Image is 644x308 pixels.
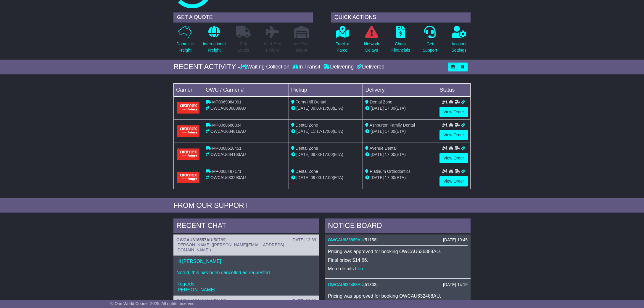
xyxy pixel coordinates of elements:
a: View Order [439,176,468,186]
span: 09:00 [311,175,321,180]
span: [DATE] [371,175,384,180]
span: 17:00 [322,106,333,111]
div: (ETA) [365,105,434,111]
span: Platinum Orthodontics [370,169,410,174]
a: OWCAU636889AU [328,237,363,242]
div: (ETA) [365,175,434,181]
p: International Freight [203,41,226,53]
div: ( ) [176,299,316,304]
span: © One World Courier 2025. All rights reserved. [110,301,196,306]
div: FROM OUR SUPPORT [173,201,471,210]
p: Full Loads [236,41,251,53]
img: Aramex.png [177,172,199,183]
span: [DATE] [297,152,310,157]
span: Dental Zone [370,100,392,104]
span: OWCAU634616AU [210,129,246,134]
span: 17:00 [322,129,333,134]
img: Aramex.png [177,149,199,159]
span: 17:00 [385,106,395,111]
td: Carrier [174,83,203,96]
span: Dental Zone [296,169,318,174]
span: 17:00 [385,175,395,180]
p: Final price: $14.66. [328,257,468,263]
a: View Order [439,153,468,163]
span: 17:00 [322,175,333,180]
span: 50400 [214,299,225,303]
span: 51303 [365,282,376,287]
a: GetSupport [422,25,437,57]
span: 51158 [365,237,376,242]
div: GET A QUOTE [173,12,313,23]
span: MP0068618451 [212,146,241,151]
div: RECENT CHAT [173,218,319,234]
span: Ashburton Family Dental [370,123,415,127]
a: InternationalFreight [202,25,226,57]
span: MP0068487171 [212,169,241,174]
span: [DATE] [371,152,384,157]
span: 50789 [214,237,225,242]
div: - (ETA) [291,151,360,158]
div: - (ETA) [291,128,360,135]
div: [DATE] 12:39 [292,237,316,242]
p: Get Support [423,41,437,53]
span: [DATE] [297,175,310,180]
div: (ETA) [365,128,434,135]
a: NetworkDelays [364,25,379,57]
img: Aramex.png [177,125,199,136]
p: Air / Sea Depot [294,41,310,53]
td: OWC / Carrier # [203,83,289,96]
a: OWCAU632488AU [328,282,363,287]
div: [DATE] 14:19 [443,282,468,287]
div: Waiting Collection [240,64,291,70]
span: [DATE] [371,129,384,134]
p: Track a Parcel [336,41,349,53]
div: [DATE] 09:12 [292,299,316,304]
div: QUICK ACTIONS [331,12,471,23]
p: Pricing was approved for booking OWCAU636889AU. [328,249,468,254]
span: MP0068680834 [212,123,241,127]
a: OWCAU618557AU [176,237,212,242]
a: View Order [439,130,468,140]
p: Network Delays [364,41,379,53]
span: Dental Zone [296,146,318,151]
span: 17:00 [322,152,333,157]
div: - (ETA) [291,105,360,111]
p: Hi [PERSON_NAME], Noted, this has been cancelled as requested. Regards, [PERSON_NAME] [176,258,316,293]
img: Aramex.png [177,102,199,113]
a: View Order [439,107,468,117]
a: Track aParcel [335,25,350,57]
div: ( ) [328,237,468,242]
span: OWCAU634163AU [210,152,246,157]
span: [DATE] [371,106,384,111]
p: Account Settings [452,41,467,53]
div: NOTICE BOARD [325,218,471,234]
span: Avenue Dental [370,146,397,151]
a: CheckFinancials [391,25,410,57]
a: AccountSettings [451,25,467,57]
span: Ferny Hill Dental [296,100,326,104]
td: Status [437,83,471,96]
a: OWCAU602411AU [176,299,212,303]
span: [DATE] [297,106,310,111]
p: Pricing was approved for booking OWCAU632488AU. [328,293,468,299]
div: ( ) [328,282,468,287]
span: OWCAU633290AU [210,175,246,180]
div: RECENT ACTIVITY - [173,63,240,71]
p: Air & Sea Freight [264,41,281,53]
span: [DATE] [297,129,310,134]
span: MP0069084091 [212,100,241,104]
div: - (ETA) [291,175,360,181]
div: In Transit [291,64,322,70]
span: 09:00 [311,106,321,111]
span: 17:00 [385,129,395,134]
div: Delivered [355,64,384,70]
div: [DATE] 10:45 [443,237,468,242]
div: ( ) [176,237,316,242]
div: (ETA) [365,151,434,158]
span: 17:00 [385,152,395,157]
p: Check Financials [392,41,410,53]
span: Dental Zone [296,123,318,127]
td: Pickup [289,83,363,96]
div: Delivering [322,64,355,70]
td: Delivery [363,83,437,96]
